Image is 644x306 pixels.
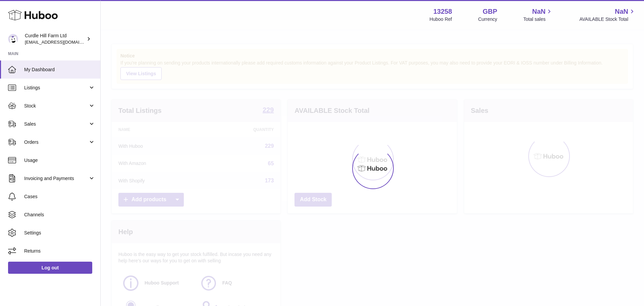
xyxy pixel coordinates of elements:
[24,67,95,73] span: My Dashboard
[24,85,88,91] span: Listings
[25,39,99,45] span: [EMAIL_ADDRESS][DOMAIN_NAME]
[579,16,636,23] span: AVAILABLE Stock Total
[579,7,636,23] a: NaN AVAILABLE Stock Total
[430,16,452,23] div: Huboo Ref
[24,230,95,236] span: Settings
[523,16,553,23] span: Total sales
[483,7,497,16] strong: GBP
[24,103,88,109] span: Stock
[532,7,545,16] span: NaN
[8,262,92,274] a: Log out
[24,212,95,218] span: Channels
[24,121,88,127] span: Sales
[8,34,18,44] img: internalAdmin-13258@internal.huboo.com
[523,7,553,23] a: NaN Total sales
[24,175,88,182] span: Invoicing and Payments
[24,139,88,145] span: Orders
[433,7,452,16] strong: 13258
[478,16,497,23] div: Currency
[24,248,95,254] span: Returns
[24,193,95,200] span: Cases
[24,157,95,164] span: Usage
[615,7,628,16] span: NaN
[25,33,85,45] div: Curdle Hill Farm Ltd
